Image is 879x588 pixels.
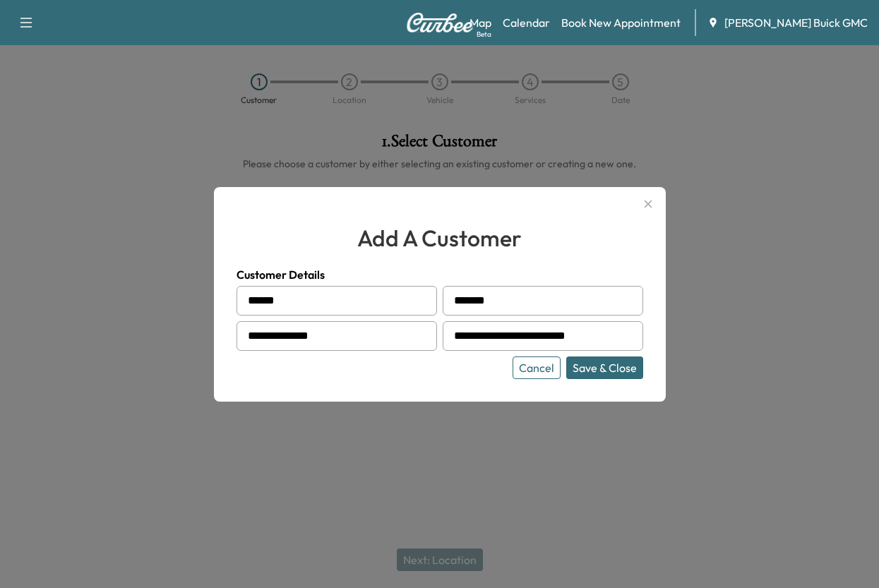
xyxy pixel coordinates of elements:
a: MapBeta [470,14,491,31]
button: Cancel [513,356,561,379]
div: Beta [477,29,491,40]
a: Calendar [503,14,550,31]
img: Curbee Logo [406,13,474,32]
a: Book New Appointment [561,14,681,31]
h4: Customer Details [237,266,643,283]
span: [PERSON_NAME] Buick GMC [724,14,868,31]
button: Save & Close [566,356,643,379]
h2: add a customer [237,221,643,255]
